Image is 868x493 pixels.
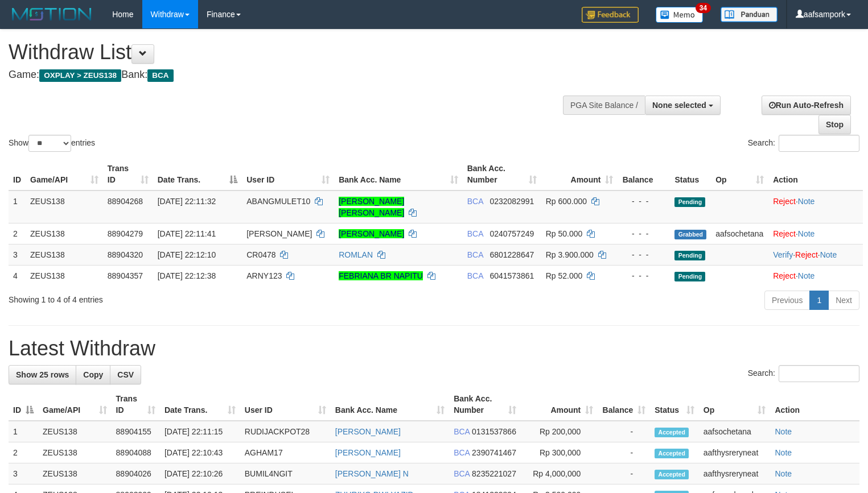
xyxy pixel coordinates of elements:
img: Feedback.jpg [582,7,639,23]
td: · · [768,244,863,265]
td: ZEUS138 [38,442,112,463]
a: Note [775,469,792,478]
input: Search: [779,135,859,152]
td: 1 [9,421,38,442]
th: Amount: activate to sort column ascending [541,158,618,190]
span: 88904268 [108,197,143,206]
span: CSV [117,370,134,379]
a: Note [798,197,815,206]
td: [DATE] 22:11:15 [160,421,240,442]
span: Accepted [655,470,689,479]
h1: Latest Withdraw [9,337,859,360]
span: 34 [696,3,711,13]
span: Accepted [655,428,689,437]
th: User ID: activate to sort column ascending [242,158,334,190]
th: Amount: activate to sort column ascending [521,388,598,421]
td: · [768,223,863,244]
span: Copy 8235221027 to clipboard [472,469,516,478]
td: 2 [9,223,26,244]
a: Next [828,291,859,310]
td: - [598,421,650,442]
th: Date Trans.: activate to sort column ascending [160,388,240,421]
span: Grabbed [674,230,706,239]
td: aafthysreryneat [699,442,771,463]
a: [PERSON_NAME] [PERSON_NAME] [339,197,404,217]
a: [PERSON_NAME] [339,229,404,238]
th: User ID: activate to sort column ascending [240,388,331,421]
td: 88904155 [112,421,160,442]
span: Pending [674,251,705,260]
th: Bank Acc. Name: activate to sort column ascending [331,388,449,421]
a: Stop [818,115,851,134]
a: Note [775,448,792,457]
td: 88904088 [112,442,160,463]
img: MOTION_logo.png [9,6,95,23]
th: Balance: activate to sort column ascending [598,388,650,421]
th: Status [670,158,711,190]
div: PGA Site Balance / [563,96,645,115]
span: Copy 0131537866 to clipboard [472,427,516,436]
span: BCA [454,427,470,436]
span: Copy 0240757249 to clipboard [489,229,534,238]
th: ID: activate to sort column descending [9,388,38,421]
select: Showentries [28,135,71,152]
th: Game/API: activate to sort column ascending [38,388,112,421]
span: ABANGMULET10 [246,197,310,206]
a: Reject [773,271,796,280]
a: Note [775,427,792,436]
th: Action [768,158,863,190]
td: ZEUS138 [26,244,103,265]
div: - - - [622,249,665,260]
td: ZEUS138 [26,223,103,244]
span: BCA [467,250,483,259]
a: ROMLAN [339,250,373,259]
span: Copy 6041573861 to clipboard [489,271,534,280]
td: - [598,442,650,463]
div: - - - [622,196,665,207]
span: BCA [467,229,483,238]
td: Rp 300,000 [521,442,598,463]
div: - - - [622,228,665,239]
td: BUMIL4NGIT [240,463,331,484]
td: 88904026 [112,463,160,484]
span: 88904279 [108,229,143,238]
span: BCA [467,197,483,206]
span: BCA [454,469,470,478]
td: AGHAM17 [240,442,331,463]
label: Search: [748,135,859,152]
td: aafthysreryneat [699,463,771,484]
span: BCA [147,69,173,82]
span: None selected [652,101,706,110]
span: 88904357 [108,271,143,280]
td: · [768,190,863,223]
span: Copy 2390741467 to clipboard [472,448,516,457]
span: OXPLAY > ZEUS138 [39,69,121,82]
span: BCA [467,271,483,280]
a: CSV [110,365,141,384]
td: aafsochetana [699,421,771,442]
span: Copy 0232082991 to clipboard [489,197,534,206]
span: Rp 50.000 [546,229,583,238]
span: [DATE] 22:11:41 [158,229,216,238]
a: FEBRIANA BR NAPITU [339,271,423,280]
a: Run Auto-Refresh [762,96,851,115]
span: Rp 52.000 [546,271,583,280]
td: [DATE] 22:10:43 [160,442,240,463]
th: Op: activate to sort column ascending [711,158,768,190]
td: - [598,463,650,484]
td: 1 [9,190,26,223]
td: 2 [9,442,38,463]
h1: Withdraw List [9,41,567,64]
td: ZEUS138 [38,421,112,442]
td: RUDIJACKPOT28 [240,421,331,442]
a: Note [798,229,815,238]
span: Accepted [655,449,689,458]
img: panduan.png [721,7,778,22]
td: aafsochetana [711,223,768,244]
span: 88904320 [108,250,143,259]
h4: Game: Bank: [9,69,567,81]
input: Search: [779,365,859,382]
a: Note [820,250,837,259]
td: 3 [9,463,38,484]
td: ZEUS138 [38,463,112,484]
